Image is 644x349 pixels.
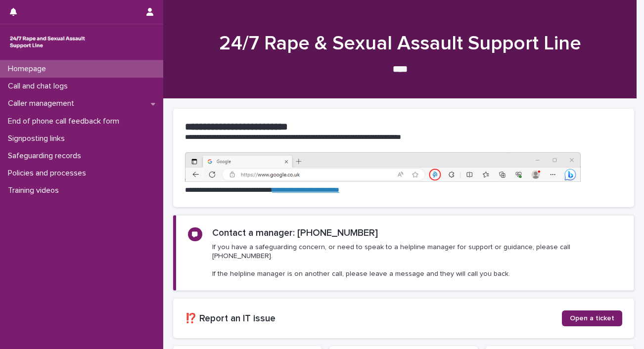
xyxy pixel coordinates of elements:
[185,313,562,324] h2: ⁉️ Report an IT issue
[4,82,76,91] p: Call and chat logs
[4,117,127,126] p: End of phone call feedback form
[562,310,622,326] a: Open a ticket
[173,32,627,55] h1: 24/7 Rape & Sexual Assault Support Line
[4,64,54,74] p: Homepage
[212,243,622,279] p: If you have a safeguarding concern, or need to speak to a helpline manager for support or guidanc...
[4,134,73,143] p: Signposting links
[212,227,378,239] h2: Contact a manager: [PHONE_NUMBER]
[4,99,82,108] p: Caller management
[185,152,581,182] img: https%3A%2F%2Fcdn.document360.io%2F0deca9d6-0dac-4e56-9e8f-8d9979bfce0e%2FImages%2FDocumentation%...
[4,151,89,161] p: Safeguarding records
[4,186,67,195] p: Training videos
[8,32,87,52] img: rhQMoQhaT3yELyF149Cw
[4,169,94,178] p: Policies and processes
[570,315,614,322] span: Open a ticket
